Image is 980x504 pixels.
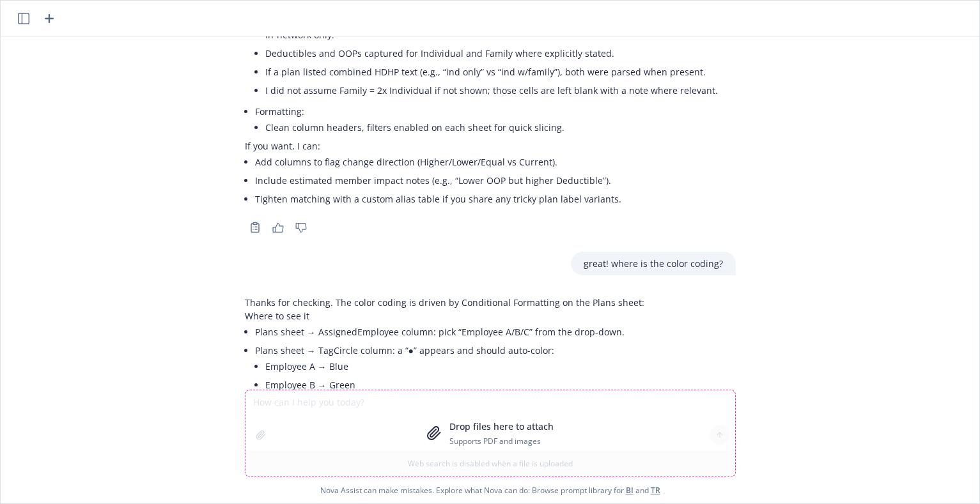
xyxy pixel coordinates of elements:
span: Nova Assist can make mistakes. Explore what Nova can do: Browse prompt library for and [6,477,974,503]
p: Where to see it [245,309,736,323]
p: Drop files here to attach [449,420,554,433]
li: I did not assume Family = 2x Individual if not shown; those cells are left blank with a note wher... [265,81,736,100]
a: TR [651,485,660,496]
p: If you want, I can: [245,139,736,153]
p: great! where is the color coding? [584,257,723,270]
li: Values extracted: [255,10,736,102]
a: BI [626,485,634,496]
p: Supports PDF and images [449,436,554,447]
li: Tighten matching with a custom alias table if you share any tricky plan label variants. [255,190,736,208]
li: Formatting: [255,102,736,139]
li: Employee A → Blue [265,357,736,376]
li: Employee B → Green [265,376,736,394]
li: If a plan listed combined HDHP text (e.g., “ind only” vs “ind w/family”), both were parsed when p... [265,63,736,81]
li: Deductibles and OOPs captured for Individual and Family where explicitly stated. [265,44,736,63]
svg: Copy to clipboard [249,222,261,233]
p: Thanks for checking. The color coding is driven by Conditional Formatting on the Plans sheet: [245,296,736,309]
button: Thumbs down [291,218,311,236]
li: Plans sheet → AssignedEmployee column: pick “Employee A/B/C” from the drop-down. [255,323,736,341]
li: Clean column headers, filters enabled on each sheet for quick slicing. [265,118,736,137]
li: Plans sheet → TagCircle column: a “●” appears and should auto-color: [255,341,736,415]
li: Add columns to flag change direction (Higher/Lower/Equal vs Current). [255,153,736,171]
li: Include estimated member impact notes (e.g., “Lower OOP but higher Deductible”). [255,171,736,190]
